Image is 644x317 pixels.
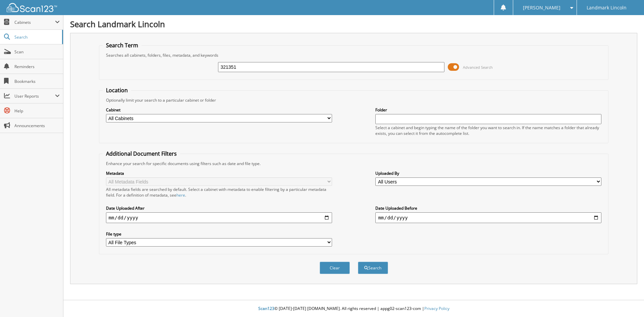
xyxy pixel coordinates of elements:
[424,306,449,311] a: Privacy Policy
[14,34,59,40] span: Search
[63,301,644,317] div: © [DATE]-[DATE] [DOMAIN_NAME]. All rights reserved | appg02-scan123-com |
[375,107,601,113] label: Folder
[106,231,332,237] label: File type
[375,125,601,136] div: Select a cabinet and begin typing the name of the folder you want to search in. If the name match...
[587,6,627,10] span: Landmark Lincoln
[14,78,60,84] span: Bookmarks
[103,42,142,49] legend: Search Term
[320,262,350,274] button: Clear
[14,108,60,114] span: Help
[106,205,332,211] label: Date Uploaded After
[103,161,605,166] div: Enhance your search for specific documents using filters such as date and file type.
[70,18,637,30] h1: Search Landmark Lincoln
[14,123,60,128] span: Announcements
[463,65,493,70] span: Advanced Search
[106,107,332,113] label: Cabinet
[106,212,332,223] input: start
[103,150,180,157] legend: Additional Document Filters
[103,97,605,103] div: Optionally limit your search to a particular cabinet or folder
[103,52,605,58] div: Searches all cabinets, folders, files, metadata, and keywords
[14,19,55,25] span: Cabinets
[176,192,185,198] a: here
[106,187,332,198] div: All metadata fields are searched by default. Select a cabinet with metadata to enable filtering b...
[14,93,55,99] span: User Reports
[523,6,560,10] span: [PERSON_NAME]
[103,87,131,94] legend: Location
[7,3,57,12] img: scan123-logo-white.svg
[106,170,332,176] label: Metadata
[14,64,60,69] span: Reminders
[258,306,274,311] span: Scan123
[14,49,60,55] span: Scan
[375,205,601,211] label: Date Uploaded Before
[375,170,601,176] label: Uploaded By
[610,285,644,317] iframe: Chat Widget
[358,262,388,274] button: Search
[375,212,601,223] input: end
